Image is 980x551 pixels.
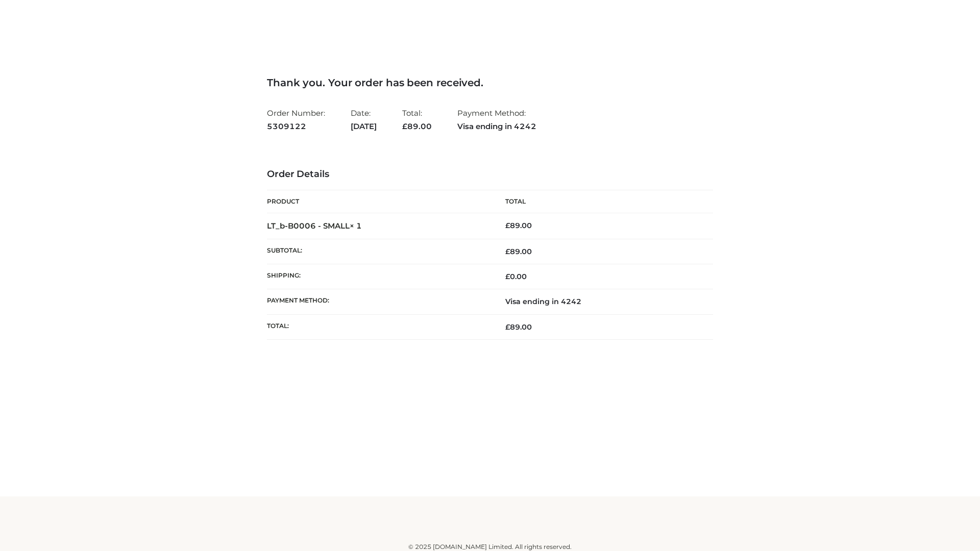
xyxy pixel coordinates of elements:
span: £ [505,322,510,332]
th: Total: [267,314,490,339]
h3: Order Details [267,169,713,180]
li: Date: [351,104,377,135]
span: 89.00 [505,322,532,332]
th: Total [490,190,713,213]
th: Payment method: [267,289,490,314]
span: £ [505,247,510,256]
span: £ [505,221,510,230]
bdi: 0.00 [505,272,527,281]
th: Shipping: [267,264,490,289]
li: Order Number: [267,104,325,135]
bdi: 89.00 [505,221,532,230]
td: Visa ending in 4242 [490,289,713,314]
th: Subtotal: [267,239,490,264]
strong: [DATE] [351,120,377,133]
strong: Visa ending in 4242 [457,120,536,133]
span: £ [505,272,510,281]
h3: Thank you. Your order has been received. [267,77,713,89]
strong: 5309122 [267,120,325,133]
strong: LT_b-B0006 - SMALL [267,221,362,231]
th: Product [267,190,490,213]
span: 89.00 [402,121,432,131]
li: Total: [402,104,432,135]
span: £ [402,121,407,131]
li: Payment Method: [457,104,536,135]
strong: × 1 [350,221,362,231]
span: 89.00 [505,247,532,256]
